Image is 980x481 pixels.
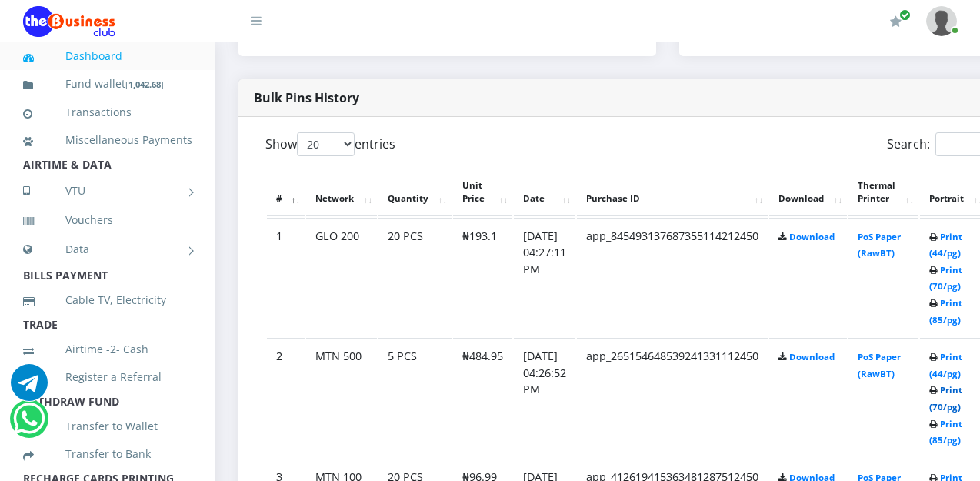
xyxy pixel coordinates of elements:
a: Data [23,230,192,269]
th: Download: activate to sort column ascending [769,169,847,216]
a: Print (85/pg) [929,297,962,326]
a: Cable TV, Electricity [23,282,192,318]
a: Vouchers [23,202,192,238]
td: 2 [267,338,305,457]
a: Print (70/pg) [929,384,962,413]
a: VTU [23,172,192,210]
th: Unit Price: activate to sort column ascending [453,169,512,216]
small: [ ] [125,78,164,90]
a: Transfer to Bank [23,436,192,472]
a: Chat for support [11,376,48,401]
td: 20 PCS [378,218,452,337]
select: Showentries [297,132,355,156]
a: PoS Paper (RawBT) [858,351,901,379]
td: 1 [267,218,305,337]
td: [DATE] 04:27:11 PM [514,218,575,337]
th: Thermal Printer: activate to sort column ascending [848,169,918,216]
i: Renew/Upgrade Subscription [890,15,902,28]
td: ₦484.95 [453,338,512,457]
th: Purchase ID: activate to sort column ascending [577,169,768,216]
a: Dashboard [23,38,192,74]
td: app_265154648539241331112450 [577,338,768,457]
a: Print (70/pg) [929,264,962,292]
a: Register a Referral [23,359,192,395]
img: Logo [23,6,115,37]
th: Quantity: activate to sort column ascending [378,169,452,216]
a: Miscellaneous Payments [23,122,192,158]
td: app_845493137687355114212450 [577,218,768,337]
span: Renew/Upgrade Subscription [899,9,911,21]
a: Print (44/pg) [929,351,962,379]
a: Download [789,351,835,362]
th: Network: activate to sort column ascending [306,169,377,216]
td: 5 PCS [378,338,452,457]
a: Print (85/pg) [929,418,962,446]
th: #: activate to sort column descending [267,169,305,216]
a: Transfer to Wallet [23,409,192,444]
td: GLO 200 [306,218,377,337]
td: ₦193.1 [453,218,512,337]
a: Download [789,231,835,242]
td: MTN 500 [306,338,377,457]
a: Fund wallet[1,042.68] [23,66,192,102]
a: Print (44/pg) [929,231,962,259]
a: Airtime -2- Cash [23,332,192,367]
img: User [926,6,957,36]
td: [DATE] 04:26:52 PM [514,338,575,457]
strong: Bulk Pins History [254,89,359,106]
a: Transactions [23,95,192,130]
b: 1,042.68 [128,78,161,90]
a: Chat for support [13,412,45,437]
label: Show entries [265,132,395,156]
a: PoS Paper (RawBT) [858,231,901,259]
th: Date: activate to sort column ascending [514,169,575,216]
